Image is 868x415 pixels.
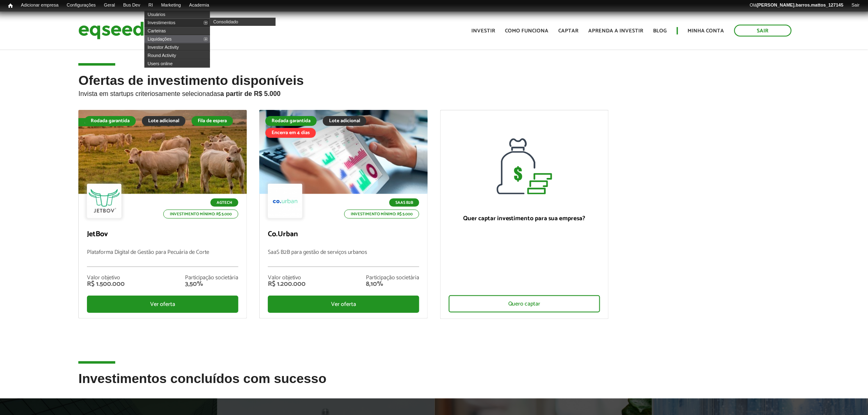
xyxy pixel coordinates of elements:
a: Aprenda a investir [589,28,644,34]
p: Investimento mínimo: R$ 5.000 [163,210,238,219]
img: EqSeed [78,20,144,41]
a: Adicionar empresa [17,2,63,9]
p: Investimento mínimo: R$ 5.000 [344,210,419,219]
a: Rodada garantida Lote adicional Encerra em 4 dias SaaS B2B Investimento mínimo: R$ 5.000 Co.Urban... [259,110,428,319]
div: R$ 1.500.000 [87,281,125,287]
a: Academia [185,2,213,9]
a: Minha conta [688,28,724,34]
div: Rodada garantida [265,116,317,126]
a: Captar [559,28,579,34]
div: Participação societária [185,275,238,281]
div: Quero captar [449,295,600,312]
h2: Investimentos concluídos com sucesso [78,372,789,398]
a: Como funciona [505,28,549,34]
div: Lote adicional [142,116,185,126]
a: Investir [472,28,496,34]
a: Usuários [144,10,210,18]
strong: [PERSON_NAME].barros.mattos_127145 [757,2,843,7]
a: RI [144,2,157,9]
span: Início [8,3,13,9]
a: Bus Dev [119,2,144,9]
strong: a partir de R$ 5.000 [220,90,281,97]
p: JetBov [87,230,238,239]
p: SaaS B2B [389,198,419,207]
p: SaaS B2B para gestão de serviços urbanos [268,249,419,267]
p: Co.Urban [268,230,419,239]
div: Ver oferta [268,296,419,313]
div: Rodada garantida [85,116,136,126]
a: Configurações [63,2,100,9]
a: Sair [734,25,792,36]
div: Encerra em 4 dias [265,128,316,138]
div: 8,10% [366,281,419,287]
div: Valor objetivo [87,275,125,281]
div: Ver oferta [87,296,238,313]
a: Marketing [157,2,185,9]
p: Quer captar investimento para sua empresa? [449,215,600,222]
a: Olá[PERSON_NAME].barros.mattos_127145 [746,2,847,9]
a: Blog [653,28,667,34]
a: Sair [847,2,864,9]
div: Participação societária [366,275,419,281]
p: Invista em startups criteriosamente selecionadas [78,88,789,98]
div: Fila de espera [78,118,121,126]
div: Fila de espera [192,116,233,126]
div: Lote adicional [323,116,366,126]
div: Valor objetivo [268,275,306,281]
p: Agtech [210,198,238,207]
div: R$ 1.200.000 [268,281,306,287]
a: Fila de espera Rodada garantida Lote adicional Fila de espera Agtech Investimento mínimo: R$ 5.00... [78,110,247,319]
a: Início [4,2,17,10]
div: 3,50% [185,281,238,287]
a: Geral [100,2,119,9]
h2: Ofertas de investimento disponíveis [78,73,789,110]
p: Plataforma Digital de Gestão para Pecuária de Corte [87,249,238,267]
a: Quer captar investimento para sua empresa? Quero captar [440,110,609,319]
